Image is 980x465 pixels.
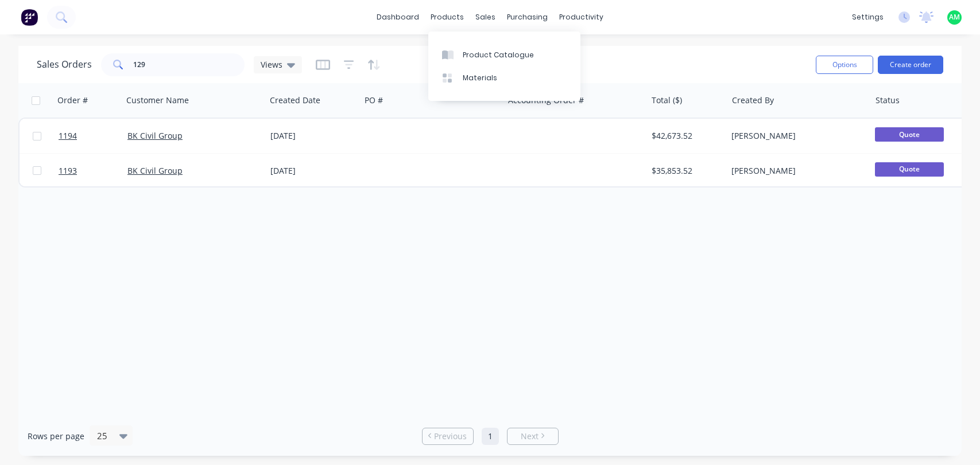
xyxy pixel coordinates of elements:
[521,431,539,442] span: Next
[816,56,873,74] button: Options
[57,95,88,106] div: Order #
[652,130,719,142] div: $42,673.52
[261,58,282,71] span: Views
[875,127,944,142] span: Quote
[846,9,889,26] div: settings
[731,130,859,142] div: [PERSON_NAME]
[127,130,183,141] a: BK Civil Group
[37,59,92,70] h1: Sales Orders
[463,73,497,83] div: Materials
[21,9,38,26] img: Factory
[508,431,558,442] a: Next page
[133,53,245,76] input: Search...
[59,119,127,153] a: 1194
[470,9,501,26] div: sales
[652,95,682,106] div: Total ($)
[365,95,383,106] div: PO #
[59,154,127,188] a: 1193
[652,165,719,177] div: $35,853.52
[270,165,356,177] div: [DATE]
[463,50,534,60] div: Product Catalogue
[127,165,183,176] a: BK Civil Group
[28,431,84,442] span: Rows per page
[553,9,609,26] div: productivity
[732,95,774,106] div: Created By
[59,165,77,177] span: 1193
[731,165,859,177] div: [PERSON_NAME]
[270,95,320,106] div: Created Date
[501,9,553,26] div: purchasing
[876,95,900,106] div: Status
[434,431,467,442] span: Previous
[875,162,944,177] span: Quote
[270,130,356,142] div: [DATE]
[417,428,563,445] ul: Pagination
[59,130,77,142] span: 1194
[428,67,580,89] a: Materials
[878,56,943,74] button: Create order
[423,431,473,442] a: Previous page
[371,9,425,26] a: dashboard
[428,43,580,66] a: Product Catalogue
[126,95,189,106] div: Customer Name
[949,12,960,22] span: AM
[425,9,470,26] div: products
[482,428,499,445] a: Page 1 is your current page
